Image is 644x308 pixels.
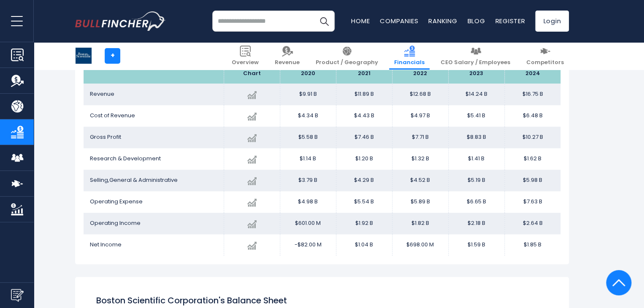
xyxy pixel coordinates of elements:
[75,11,166,31] a: Go to homepage
[394,59,425,66] span: Financials
[316,59,378,66] span: Product / Geography
[336,127,392,148] td: $7.46 B
[280,191,336,213] td: $4.98 B
[448,213,504,234] td: $2.18 B
[504,127,560,148] td: $10.27 B
[280,234,336,256] td: -$82.00 M
[336,64,392,84] th: 2021
[336,105,392,127] td: $4.43 B
[392,84,448,105] td: $12.68 B
[76,48,92,64] img: BSX logo
[336,234,392,256] td: $1.04 B
[448,191,504,213] td: $6.65 B
[351,16,370,25] a: Home
[504,191,560,213] td: $7.63 B
[270,42,305,70] a: Revenue
[280,84,336,105] td: $9.91 B
[232,59,259,66] span: Overview
[392,191,448,213] td: $5.89 B
[90,240,122,249] span: Net Income
[392,127,448,148] td: $7.71 B
[392,105,448,127] td: $4.97 B
[495,16,525,25] a: Register
[535,11,569,32] a: Login
[389,42,430,70] a: Financials
[380,16,418,25] a: Companies
[280,127,336,148] td: $5.58 B
[336,170,392,191] td: $4.29 B
[311,42,383,70] a: Product / Geography
[224,64,280,84] th: Chart
[96,294,548,306] h2: Boston Scientific Corporation's Balance Sheet
[275,59,300,66] span: Revenue
[227,42,264,70] a: Overview
[75,11,166,31] img: bullfincher logo
[90,154,161,162] span: Research & Development
[280,105,336,127] td: $4.34 B
[448,170,504,191] td: $5.19 B
[504,213,560,234] td: $2.64 B
[336,148,392,170] td: $1.20 B
[314,11,335,32] button: Search
[392,64,448,84] th: 2022
[392,170,448,191] td: $4.52 B
[90,176,178,184] span: Selling,General & Administrative
[90,133,121,141] span: Gross Profit
[436,42,515,70] a: CEO Salary / Employees
[448,64,504,84] th: 2023
[336,84,392,105] td: $11.89 B
[336,191,392,213] td: $5.54 B
[504,105,560,127] td: $6.48 B
[448,148,504,170] td: $1.41 B
[521,42,569,70] a: Competitors
[280,148,336,170] td: $1.14 B
[392,213,448,234] td: $1.82 B
[504,64,560,84] th: 2024
[105,48,120,64] a: +
[504,148,560,170] td: $1.62 B
[448,234,504,256] td: $1.59 B
[504,84,560,105] td: $16.75 B
[90,197,143,205] span: Operating Expense
[428,16,457,25] a: Ranking
[504,170,560,191] td: $5.98 B
[90,111,135,119] span: Cost of Revenue
[336,213,392,234] td: $1.92 B
[526,59,564,66] span: Competitors
[90,90,114,98] span: Revenue
[392,148,448,170] td: $1.32 B
[280,170,336,191] td: $3.79 B
[280,213,336,234] td: $601.00 M
[448,84,504,105] td: $14.24 B
[448,127,504,148] td: $8.83 B
[467,16,485,25] a: Blog
[392,234,448,256] td: $698.00 M
[448,105,504,127] td: $5.41 B
[280,64,336,84] th: 2020
[90,219,141,227] span: Operating Income
[504,234,560,256] td: $1.85 B
[441,59,510,66] span: CEO Salary / Employees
